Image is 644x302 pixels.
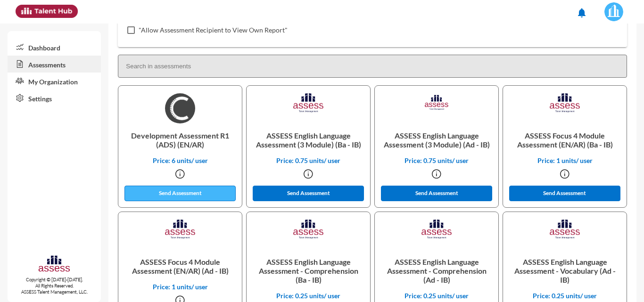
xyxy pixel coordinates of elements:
p: Development Assessment R1 (ADS) (EN/AR) [126,123,234,156]
a: Assessments [8,56,101,73]
p: Copyright © [DATE]-[DATE]. All Rights Reserved. ASSESS Talent Management, LLC. [8,277,101,295]
button: Send Assessment [381,186,492,201]
p: Price: 0.75 units/ user [254,156,363,164]
mat-icon: notifications [576,7,587,18]
a: Dashboard [8,39,101,56]
p: Price: 6 units/ user [126,156,234,164]
p: ASSESS English Language Assessment - Vocabulary (Ad - IB) [511,250,619,292]
p: ASSESS English Language Assessment (3 Module) (Ba - IB) [254,123,363,156]
a: My Organization [8,73,101,90]
p: ASSESS Focus 4 Module Assessment (EN/AR) (Ad - IB) [126,250,234,283]
span: "Allow Assessment Recipient to View Own Report" [139,24,288,36]
p: Price: 1 units/ user [126,283,234,291]
p: Price: 1 units/ user [511,156,619,164]
button: Send Assessment [509,186,620,201]
p: ASSESS Focus 4 Module Assessment (EN/AR) (Ba - IB) [511,123,619,156]
p: ASSESS English Language Assessment - Comprehension (Ba - IB) [254,250,363,292]
a: Settings [8,90,101,106]
p: Price: 0.25 units/ user [254,292,363,300]
p: ASSESS English Language Assessment - Comprehension (Ad - IB) [382,250,491,292]
input: Search in assessments [118,55,627,78]
p: Price: 0.75 units/ user [382,156,491,164]
p: Price: 0.25 units/ user [382,292,491,300]
img: assesscompany-logo.png [38,254,70,275]
p: ASSESS English Language Assessment (3 Module) (Ad - IB) [382,123,491,156]
button: Send Assessment [124,186,236,201]
p: Price: 0.25 units/ user [511,292,619,300]
button: Send Assessment [253,186,364,201]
